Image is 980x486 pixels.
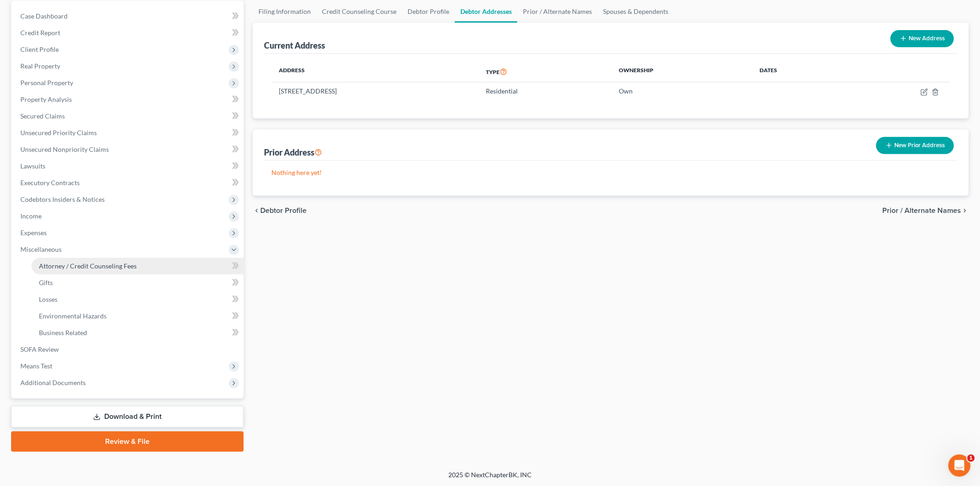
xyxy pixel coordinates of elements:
[20,195,105,203] span: Codebtors Insiders & Notices
[13,8,244,25] a: Case Dashboard
[31,274,244,291] a: Gifts
[883,207,961,214] span: Prior / Alternate Names
[253,0,316,23] a: Filing Information
[271,168,950,177] p: Nothing here yet!
[478,61,612,82] th: Type
[31,324,244,341] a: Business Related
[20,29,60,37] span: Credit Report
[20,212,42,220] span: Income
[20,145,109,153] span: Unsecured Nonpriority Claims
[967,455,975,462] span: 1
[961,207,969,214] i: chevron_right
[891,30,954,47] button: New Address
[402,0,455,23] a: Debtor Profile
[611,82,753,100] td: Own
[20,162,45,170] span: Lawsuits
[20,62,60,70] span: Real Property
[13,125,244,141] a: Unsecured Priority Claims
[20,229,47,237] span: Expenses
[13,174,244,191] a: Executory Contracts
[13,341,244,358] a: SOFA Review
[20,245,62,253] span: Miscellaneous
[611,61,753,82] th: Ownership
[39,329,87,336] span: Business Related
[20,362,52,370] span: Means Test
[271,82,478,100] td: [STREET_ADDRESS]
[517,0,597,23] a: Prior / Alternate Names
[883,207,969,214] button: Prior / Alternate Names chevron_right
[20,45,59,53] span: Client Profile
[478,82,612,100] td: Residential
[13,108,244,125] a: Secured Claims
[39,279,53,287] span: Gifts
[253,207,260,214] i: chevron_left
[271,61,478,82] th: Address
[31,258,244,274] a: Attorney / Credit Counseling Fees
[20,379,86,386] span: Additional Documents
[20,79,73,87] span: Personal Property
[597,0,674,23] a: Spouses & Dependents
[455,0,517,23] a: Debtor Addresses
[13,91,244,108] a: Property Analysis
[20,112,65,120] span: Secured Claims
[31,291,244,308] a: Losses
[20,345,59,353] span: SOFA Review
[876,137,954,154] button: New Prior Address
[39,312,107,320] span: Environmental Hazards
[753,61,845,82] th: Dates
[39,295,57,303] span: Losses
[20,12,68,20] span: Case Dashboard
[264,40,325,51] div: Current Address
[316,0,402,23] a: Credit Counseling Course
[264,147,322,158] div: Prior Address
[253,207,307,214] button: chevron_left Debtor Profile
[949,455,971,477] iframe: Intercom live chat
[20,95,72,103] span: Property Analysis
[13,25,244,41] a: Credit Report
[20,129,97,137] span: Unsecured Priority Claims
[13,141,244,158] a: Unsecured Nonpriority Claims
[13,158,244,174] a: Lawsuits
[20,179,80,187] span: Executory Contracts
[31,308,244,324] a: Environmental Hazards
[39,262,137,270] span: Attorney / Credit Counseling Fees
[11,431,244,452] a: Review & File
[260,207,307,214] span: Debtor Profile
[11,406,244,428] a: Download & Print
